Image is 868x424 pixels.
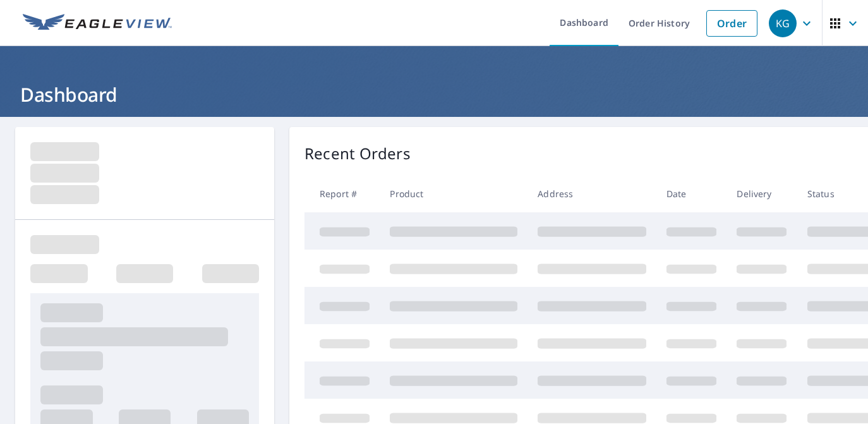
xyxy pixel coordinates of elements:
div: KG [769,9,797,37]
p: Recent Orders [304,142,411,165]
th: Date [656,175,726,212]
th: Report # [304,175,380,212]
th: Delivery [726,175,797,212]
h1: Dashboard [15,82,853,107]
th: Address [527,175,656,212]
img: EV Logo [23,14,172,33]
th: Product [380,175,527,212]
a: Order [706,10,757,37]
